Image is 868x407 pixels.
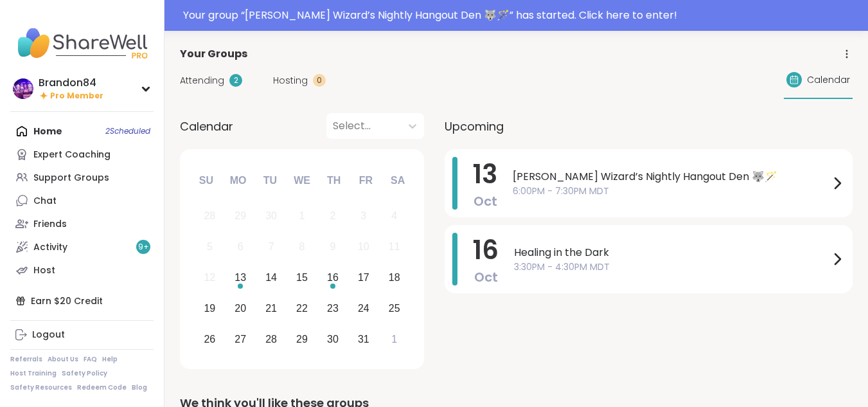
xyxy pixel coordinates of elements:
div: Choose Sunday, October 26th, 2025 [196,325,224,353]
div: 10 [358,238,369,255]
div: Choose Sunday, October 19th, 2025 [196,294,224,322]
span: Oct [474,192,497,210]
div: Not available Monday, September 29th, 2025 [227,203,254,230]
div: Chat [33,195,57,208]
div: 30 [327,330,339,348]
div: Choose Thursday, October 30th, 2025 [319,325,347,353]
span: 13 [473,156,497,192]
div: Not available Thursday, October 9th, 2025 [319,233,347,261]
div: Expert Coaching [33,149,111,161]
div: Host [33,264,55,277]
div: Choose Wednesday, October 29th, 2025 [288,325,316,353]
span: Oct [474,268,498,286]
div: Choose Tuesday, October 28th, 2025 [258,325,285,353]
div: Not available Friday, October 3rd, 2025 [350,203,377,230]
div: 24 [358,300,369,317]
div: 8 [299,238,305,255]
div: Choose Thursday, October 16th, 2025 [319,264,347,292]
a: Safety Policy [62,369,107,378]
div: 7 [269,238,274,255]
a: Support Groups [10,166,154,189]
div: 0 [313,74,326,87]
div: 1 [299,207,305,224]
div: 28 [204,207,215,224]
div: 5 [207,238,213,255]
div: 21 [265,300,277,317]
div: 6 [238,238,244,255]
div: Choose Wednesday, October 15th, 2025 [288,264,316,292]
span: Hosting [273,74,308,87]
div: Not available Friday, October 10th, 2025 [350,233,377,261]
div: month 2025-10 [194,201,409,354]
span: Calendar [180,118,233,135]
span: [PERSON_NAME] Wizard’s Nightly Hangout Den 🐺🪄 [513,169,829,185]
div: Earn $20 Credit [10,289,154,312]
div: Tu [256,167,284,195]
div: Choose Wednesday, October 22nd, 2025 [288,294,316,322]
div: Th [320,167,348,195]
a: Redeem Code [77,383,127,392]
div: 20 [235,300,246,317]
span: Upcoming [445,118,504,135]
span: 3:30PM - 4:30PM MDT [514,260,829,274]
span: Attending [180,74,224,87]
a: Referrals [10,355,42,364]
div: Not available Saturday, October 4th, 2025 [380,203,408,230]
div: Choose Thursday, October 23rd, 2025 [319,294,347,322]
div: 23 [327,300,339,317]
div: Brandon84 [39,76,103,90]
div: 4 [391,207,397,224]
div: 3 [360,207,366,224]
div: 17 [358,269,369,286]
div: Su [192,167,220,195]
div: 14 [265,269,277,286]
a: Friends [10,212,154,235]
div: Not available Saturday, October 11th, 2025 [380,233,408,261]
div: Not available Wednesday, October 1st, 2025 [288,203,316,230]
a: FAQ [84,355,97,364]
img: ShareWell Nav Logo [10,21,154,66]
div: 30 [265,207,277,224]
div: Sa [384,167,412,195]
div: 15 [296,269,308,286]
div: 18 [389,269,400,286]
div: 29 [296,330,308,348]
span: Your Groups [180,46,247,62]
div: 31 [358,330,369,348]
div: Friends [33,218,67,231]
div: 9 [330,238,335,255]
div: Not available Sunday, September 28th, 2025 [196,203,224,230]
div: 13 [235,269,246,286]
div: 2 [229,74,242,87]
div: Activity [33,241,67,254]
div: Choose Friday, October 31st, 2025 [350,325,377,353]
img: Brandon84 [13,78,33,99]
div: Not available Thursday, October 2nd, 2025 [319,203,347,230]
div: Choose Saturday, October 25th, 2025 [380,294,408,322]
div: 2 [330,207,335,224]
div: Choose Monday, October 27th, 2025 [227,325,254,353]
span: Healing in the Dark [514,245,829,260]
span: 9 + [138,242,149,253]
a: Host Training [10,369,57,378]
div: Not available Tuesday, September 30th, 2025 [258,203,285,230]
span: Pro Member [50,91,103,102]
div: Not available Sunday, October 5th, 2025 [196,233,224,261]
div: 12 [204,269,215,286]
div: 1 [391,330,397,348]
div: Choose Tuesday, October 14th, 2025 [258,264,285,292]
div: 27 [235,330,246,348]
div: 26 [204,330,215,348]
div: Choose Saturday, October 18th, 2025 [380,264,408,292]
div: 16 [327,269,339,286]
div: Choose Saturday, November 1st, 2025 [380,325,408,353]
a: Chat [10,189,154,212]
div: 28 [265,330,277,348]
div: Choose Friday, October 17th, 2025 [350,264,377,292]
div: Not available Wednesday, October 8th, 2025 [288,233,316,261]
div: We [288,167,316,195]
div: Not available Monday, October 6th, 2025 [227,233,254,261]
a: Blog [132,383,147,392]
span: 6:00PM - 7:30PM MDT [513,185,829,198]
div: Choose Friday, October 24th, 2025 [350,294,377,322]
